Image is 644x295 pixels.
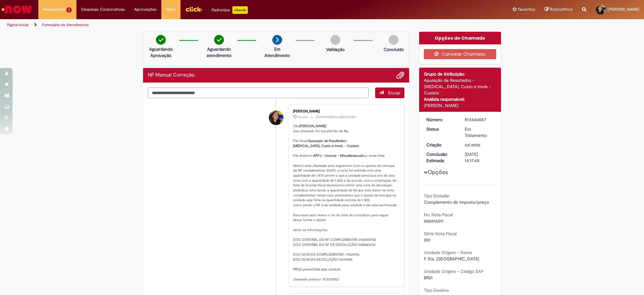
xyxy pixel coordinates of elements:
small: Comentários adicionais [316,114,356,120]
span: 6d atrás [298,115,308,119]
dt: Número [422,116,460,123]
div: R13440087 [465,116,494,123]
ul: Trilhas de página [5,19,425,31]
p: Concluído [384,46,404,53]
b: Tipo Emissão [424,193,449,199]
span: 6d atrás [465,142,480,148]
img: arrow-next.png [272,35,282,45]
textarea: Digite sua mensagem aqui... [148,88,369,98]
div: 22/08/2025 14:17:40 [465,142,494,148]
dt: Criação [422,142,460,148]
span: Rascunhos [550,6,573,12]
img: click_logo_yellow_360x200.png [185,4,202,14]
a: Formulário de Atendimento [42,22,89,27]
img: img-circle-grey.png [330,35,340,45]
button: Adicionar anexos [396,71,404,79]
span: [PERSON_NAME] [608,7,639,12]
span: BR21 [424,275,433,281]
b: [PERSON_NAME] [299,124,326,128]
img: ServiceNow [1,3,33,16]
p: Aguardando Aprovação [146,46,176,59]
p: Olá, , Seu chamado foi transferido de fila. Fila Atual: Fila Anterior: Boa tarde time Aberto esse... [293,124,398,282]
dt: Status [422,126,460,132]
div: Apuração de Resultados - [MEDICAL_DATA], Custo e Imob. - Custeio [424,77,497,96]
span: Aprovações [134,6,157,13]
img: check-circle-green.png [156,35,166,45]
span: More [166,6,176,13]
button: Cancelar Chamado [424,49,497,59]
b: Série Nota Fiscal [424,231,457,236]
span: F. Sta. [GEOGRAPHIC_DATA] [424,256,479,262]
span: 001 [424,237,430,243]
div: [DATE] 14:17:45 [465,151,494,164]
span: Requisições [43,6,65,13]
button: Enviar [375,88,404,98]
div: Em Tratamento [465,126,494,139]
span: Complemento de imposto/preço [424,199,489,205]
div: Grupo de Atribuição: [424,71,497,77]
p: Aguardando atendimento [204,46,234,59]
b: No. Nota Fiscal [424,212,453,218]
span: 000416011 [424,218,444,224]
div: Padroniza [212,6,248,14]
span: Favoritos [518,6,535,13]
img: img-circle-grey.png [389,35,398,45]
span: 3 [66,7,72,13]
h2: NF Manual Correção Histórico de tíquete [148,72,194,78]
span: Despesas Corporativas [81,6,125,13]
a: Rascunhos [545,7,573,13]
div: Opções do Chamado [419,32,501,44]
p: +GenAi [232,6,248,14]
p: Validação [326,46,345,53]
div: Barbara Luiza de Oliveira Ferreira [269,111,283,125]
img: check-circle-green.png [214,35,224,45]
div: [PERSON_NAME] [424,102,497,109]
b: Unidade Origem - Código SAP [424,269,484,274]
b: Unidade Origem - Nome [424,250,472,255]
span: Enviar [388,90,400,96]
div: Analista responsável: [424,96,497,102]
a: Página inicial [7,22,29,27]
b: APFJ - Invoice - Miscellaneous [313,153,362,158]
time: 22/08/2025 14:17:40 [465,142,480,148]
b: Apuração de Resultados - [MEDICAL_DATA], Custo e Imob. - Custeio [293,139,359,148]
time: 22/08/2025 14:26:54 [298,115,308,119]
b: Tipo Destino [424,287,449,293]
p: Em Atendimento [262,46,292,59]
dt: Conclusão Estimada [422,151,460,164]
div: [PERSON_NAME] [293,110,398,113]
